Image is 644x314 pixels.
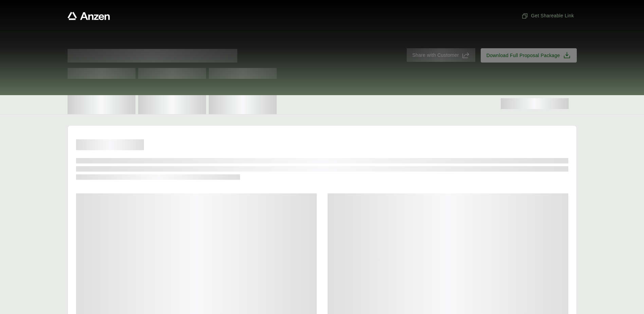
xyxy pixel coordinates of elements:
[412,52,459,59] span: Share with Customer
[209,68,277,79] span: Test
[68,49,237,63] span: Proposal for
[138,68,206,79] span: Test
[519,10,576,22] button: Get Shareable Link
[68,68,135,79] span: Test
[521,12,574,19] span: Get Shareable Link
[68,12,110,20] a: Anzen website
